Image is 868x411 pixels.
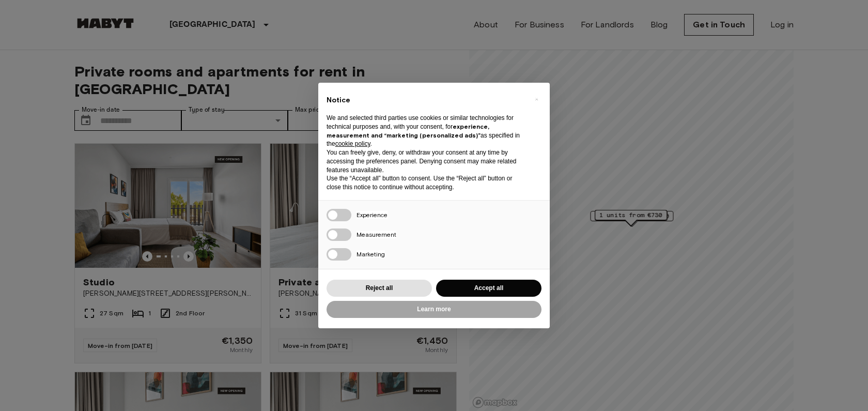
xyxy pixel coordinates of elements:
button: Reject all [327,280,432,297]
span: × [535,93,538,105]
h2: Notice [327,95,525,105]
strong: experience, measurement and “marketing (personalized ads)” [327,123,489,139]
a: cookie policy [335,140,370,147]
span: Measurement [357,231,396,238]
button: Close this notice [528,91,545,108]
button: Learn more [327,301,541,318]
p: You can freely give, deny, or withdraw your consent at any time by accessing the preferences pane... [327,148,525,174]
span: Experience [357,211,388,219]
button: Accept all [436,280,541,297]
p: We and selected third parties use cookies or similar technologies for technical purposes and, wit... [327,114,525,148]
p: Use the “Accept all” button to consent. Use the “Reject all” button or close this notice to conti... [327,174,525,192]
span: Marketing [357,250,385,258]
